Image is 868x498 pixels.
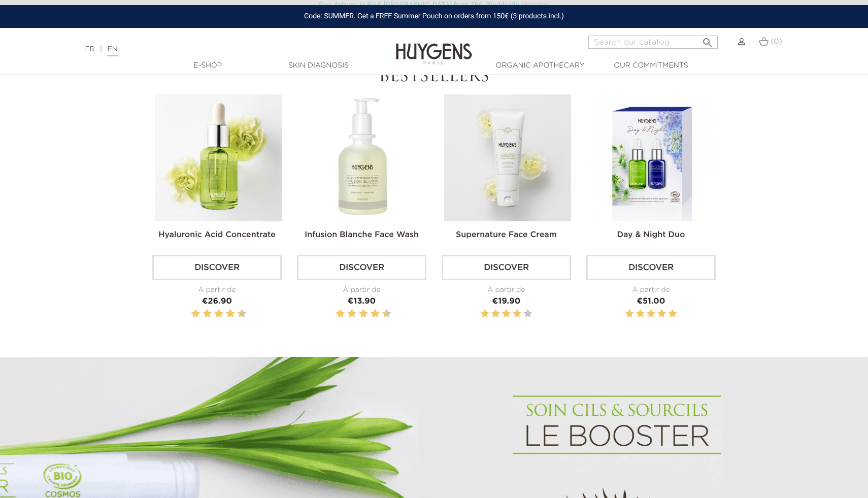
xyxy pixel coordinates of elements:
a: Discover [152,255,282,280]
a: Infusion Blanche Face Wash [305,231,419,239]
div: | [80,43,354,55]
a: Discover [586,255,716,280]
label: 3 [201,308,203,320]
a: Discover [442,255,571,280]
a: Day & Night Duo [617,231,685,239]
label: 9 [380,308,382,320]
label: 3 [502,308,510,320]
a: FR [85,46,94,53]
img: Hyaluronic Acid Concentrate [155,94,282,221]
label: 3 [346,308,347,320]
label: 6 [216,308,221,320]
span: (0) [771,38,782,45]
div: À partir de [442,285,571,295]
label: 5 [524,308,532,320]
label: 7 [224,308,225,320]
label: 8 [373,308,378,320]
img: Infusion Blanche Face Wash [299,94,426,221]
label: 2 [338,308,343,320]
label: 2 [193,308,198,320]
label: 4 [513,308,521,320]
span: €26.90 [202,297,232,306]
div: À partir de [586,285,716,295]
label: 7 [369,308,370,320]
label: 2 [491,308,499,320]
label: 5 [357,308,359,320]
span: €51.00 [637,297,665,306]
span: €19.90 [492,297,521,306]
a: EN [107,46,117,56]
img: Supernature Face Cream [444,94,571,221]
a: Hyaluronic Acid Concentrate [158,231,276,239]
label: 9 [236,308,237,320]
a: Organic Apothecary [489,60,591,71]
label: 6 [361,308,366,320]
a: Skin Diagnosis [268,60,369,71]
label: 5 [213,308,214,320]
label: 4 [349,308,354,320]
a: Our commitments [600,60,702,71]
label: 1 [625,308,633,320]
span: €13.90 [348,297,376,306]
label: 10 [384,308,389,320]
label: 1 [481,308,489,320]
a: E-Shop [157,60,258,71]
label: 4 [205,308,210,320]
div: À partir de [297,285,426,295]
label: 3 [647,308,655,320]
label: 5 [669,308,677,320]
button:  [698,32,717,46]
div: À partir de [152,285,282,295]
label: 10 [240,308,245,320]
label: 4 [657,308,665,320]
img: Huygens [396,27,472,66]
label: 1 [189,308,191,320]
label: 1 [334,308,336,320]
a: Supernature Face Cream [456,231,557,239]
label: 8 [228,308,233,320]
a: Discover [297,255,426,280]
i:  [702,34,714,46]
img: Day & Night Duo [589,94,716,221]
input: Search [588,36,718,49]
h2: Bestsellers [152,68,716,87]
label: 2 [636,308,644,320]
